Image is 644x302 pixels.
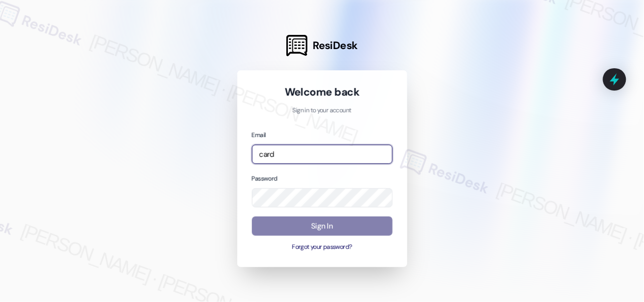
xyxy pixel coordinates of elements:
[252,145,393,164] input: name@example.com
[252,85,393,99] h1: Welcome back
[252,217,393,236] button: Sign In
[252,175,278,183] label: Password
[252,131,266,139] label: Email
[252,243,393,252] button: Forgot your password?
[286,35,308,56] img: ResiDesk Logo
[313,38,358,53] span: ResiDesk
[252,106,393,115] p: Sign in to your account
